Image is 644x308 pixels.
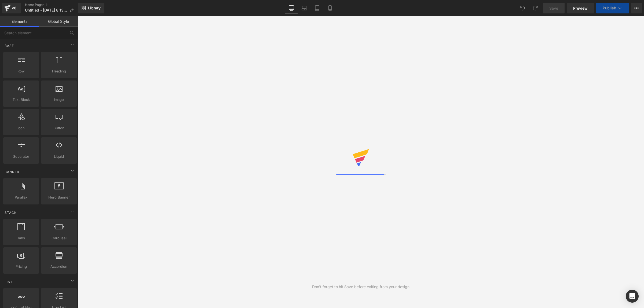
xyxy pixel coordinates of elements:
[43,195,75,200] span: Hero Banner
[517,3,528,13] button: Undo
[78,3,104,13] a: New Library
[39,16,78,27] a: Global Style
[5,195,37,200] span: Parallax
[573,5,588,11] span: Preview
[549,5,558,11] span: Save
[5,154,37,159] span: Separator
[43,235,75,241] span: Carousel
[5,235,37,241] span: Tabs
[88,6,101,10] span: Library
[530,3,541,13] button: Redo
[4,169,20,174] span: Banner
[43,68,75,74] span: Heading
[43,125,75,131] span: Button
[603,6,616,10] span: Publish
[311,3,324,13] a: Tablet
[5,97,37,102] span: Text Block
[11,5,17,12] div: v6
[5,125,37,131] span: Icon
[567,3,594,13] a: Preview
[298,3,311,13] a: Laptop
[43,264,75,269] span: Accordion
[4,43,14,48] span: Base
[312,284,409,290] div: Don't forget to hit Save before exiting from your design
[2,3,21,13] a: v6
[25,8,68,12] span: Untitled - [DATE] 8:13:33
[324,3,336,13] a: Mobile
[43,154,75,159] span: Liquid
[25,3,78,7] a: Home Pages
[5,264,37,269] span: Pricing
[596,3,629,13] button: Publish
[4,279,13,284] span: List
[5,68,37,74] span: Row
[626,290,639,303] div: Open Intercom Messenger
[631,3,642,13] button: More
[285,3,298,13] a: Desktop
[4,210,17,215] span: Stack
[43,97,75,102] span: Image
